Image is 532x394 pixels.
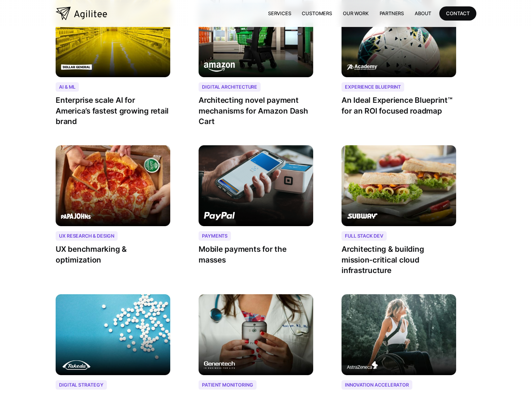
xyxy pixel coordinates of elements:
[56,380,107,390] div: Digital Strategy
[446,9,470,18] div: CONTACT
[199,380,257,390] div: Patient Monitoring
[263,6,297,20] a: Services
[342,231,387,241] div: Full Stack Dev
[199,82,261,92] div: Digital Architecture
[199,244,313,265] p: Mobile payments for the masses
[56,231,118,241] div: UX Research & Design
[409,6,437,20] a: About
[374,6,410,20] a: Partners
[56,7,107,20] a: home
[56,82,79,92] div: AI & ML
[342,95,456,116] p: An Ideal Experience Blueprint™ for an ROI focused roadmap
[337,6,374,20] a: Our Work
[56,244,170,265] p: UX benchmarking & optimization
[342,380,412,390] div: Innovation Accelerator
[342,82,404,92] div: Experience Blueprint
[296,6,337,20] a: Customers
[199,95,313,126] p: Architecting novel payment mechanisms for Amazon Dash Cart
[199,231,231,241] div: Payments
[56,95,170,126] p: Enterprise scale AI for America’s fastest growing retail brand
[342,244,456,275] p: Architecting & building mission-critical cloud infrastructure
[439,6,476,20] a: CONTACT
